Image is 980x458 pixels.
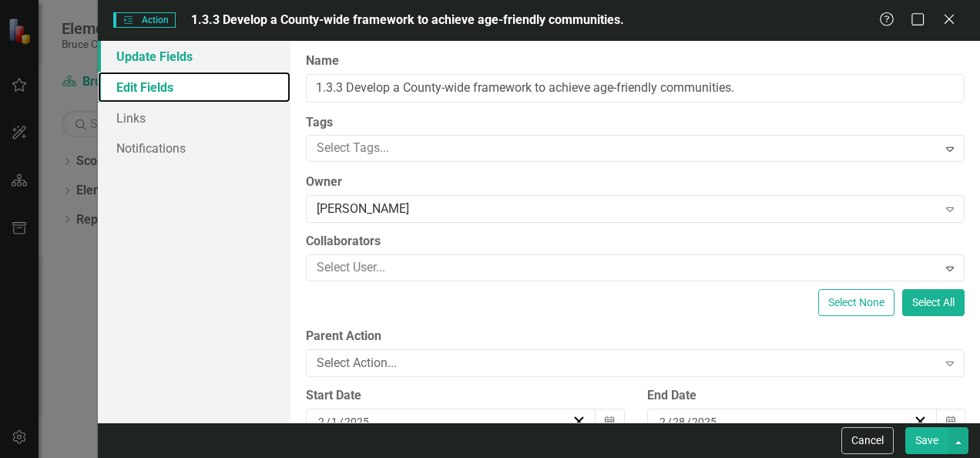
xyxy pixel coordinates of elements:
[98,72,290,103] a: Edit Fields
[306,233,965,251] label: Collaborators
[306,328,965,345] label: Parent Action
[306,387,623,405] div: Start Date
[306,74,965,103] input: Action Name
[841,427,894,454] button: Cancel
[113,12,175,28] span: Action
[98,41,290,72] a: Update Fields
[905,427,948,454] button: Save
[306,52,965,70] label: Name
[306,173,965,191] label: Owner
[818,289,894,316] button: Select None
[339,415,344,429] span: /
[317,200,937,218] div: [PERSON_NAME]
[191,12,624,27] span: 1.3.3 Develop a County-wide framework to achieve age-friendly communities.
[317,355,937,372] div: Select Action...
[98,103,290,133] a: Links
[686,415,691,429] span: /
[306,114,965,132] label: Tags
[98,133,290,163] a: Notifications
[326,415,331,429] span: /
[647,387,965,405] div: End Date
[667,415,672,429] span: /
[902,289,965,316] button: Select All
